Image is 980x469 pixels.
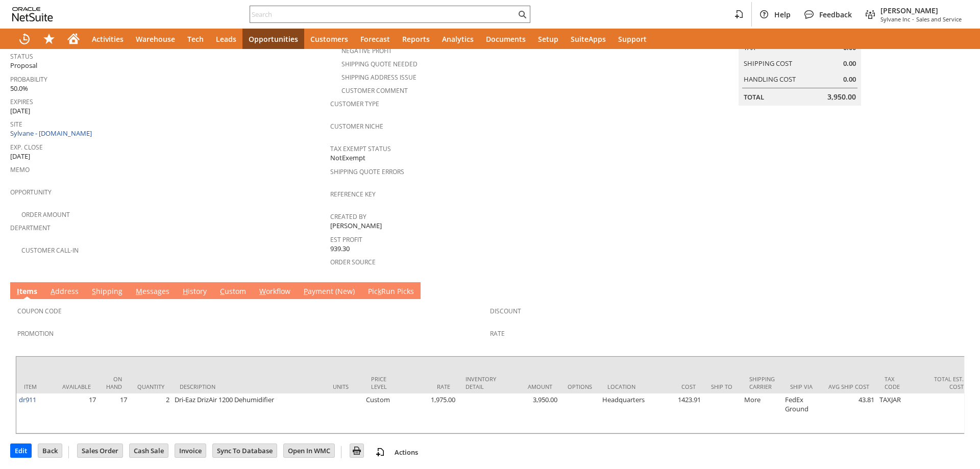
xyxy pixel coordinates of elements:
td: Dri-Eaz DrizAir 1200 Dehumidifier [172,393,325,433]
span: Sales and Service [916,15,962,23]
a: Reports [396,29,436,49]
td: 43.81 [821,393,877,433]
a: Rate [490,329,505,338]
a: Customers [304,29,354,49]
div: Inventory Detail [465,375,496,390]
a: Created By [330,212,366,221]
a: Forecast [354,29,396,49]
td: 3,950.00 [504,393,560,433]
span: S [92,286,96,296]
a: Opportunity [10,188,52,196]
a: Shipping Cost [744,59,792,68]
a: Site [10,120,22,129]
div: Cost [655,383,696,390]
a: Activities [86,29,130,49]
a: Items [14,286,40,298]
a: Shipping Address Issue [341,73,416,82]
span: 0.00 [843,59,856,68]
span: [PERSON_NAME] [880,6,962,15]
span: A [51,286,55,296]
a: Memo [10,165,30,174]
input: Edit [11,444,31,457]
td: FedEx Ground [782,393,821,433]
span: P [304,286,308,296]
a: Coupon Code [17,307,62,315]
svg: logo [12,7,53,21]
a: Reference Key [330,190,376,199]
img: add-record.svg [374,446,386,458]
span: k [378,286,381,296]
span: Setup [538,34,558,44]
a: Customer Call-in [21,246,79,255]
span: Feedback [819,10,852,19]
a: Order Amount [21,210,70,219]
svg: Recent Records [18,33,31,45]
span: Tech [187,34,204,44]
a: Order Source [330,258,376,266]
span: Documents [486,34,526,44]
td: 17 [55,393,99,433]
td: Headquarters [600,393,647,433]
span: I [17,286,19,296]
div: Units [333,383,356,390]
a: SuiteApps [565,29,612,49]
a: Tax Exempt Status [330,144,391,153]
svg: Shortcuts [43,33,55,45]
span: [DATE] [10,152,30,161]
a: Address [48,286,81,298]
a: Shipping Quote Errors [330,167,404,176]
a: Unrolled view on [951,284,964,297]
td: 2 [130,393,172,433]
a: Status [10,52,33,61]
svg: Search [516,8,528,20]
span: Customers [310,34,348,44]
span: [DATE] [10,106,30,116]
div: Available [62,383,91,390]
span: M [136,286,142,296]
a: Customer Comment [341,86,408,95]
a: Est Profit [330,235,362,244]
span: Sylvane Inc [880,15,910,23]
div: Amount [511,383,552,390]
div: Location [607,383,640,390]
a: dr911 [19,395,36,404]
span: 3,950.00 [827,92,856,102]
td: 17 [99,393,130,433]
td: More [742,393,782,433]
div: Ship Via [790,383,813,390]
a: Discount [490,307,521,315]
a: Probability [10,75,47,84]
svg: Home [67,33,80,45]
a: Tech [181,29,210,49]
span: Leads [216,34,236,44]
span: SuiteApps [571,34,606,44]
a: Exp. Close [10,143,43,152]
span: NotExempt [330,153,365,163]
span: 939.30 [330,244,350,254]
td: Custom [363,393,402,433]
a: Total [744,92,764,102]
a: Shipping [89,286,125,298]
span: Opportunities [249,34,298,44]
a: Handling Cost [744,75,796,84]
a: Workflow [257,286,293,298]
div: Item [24,383,47,390]
td: TAXJAR [877,393,915,433]
a: Custom [217,286,249,298]
a: Messages [133,286,172,298]
div: Ship To [711,383,734,390]
span: Warehouse [136,34,175,44]
a: Analytics [436,29,480,49]
a: Shipping Quote Needed [341,60,418,68]
input: Sales Order [78,444,122,457]
a: Customer Niche [330,122,383,131]
div: Shipping Carrier [749,375,775,390]
span: Proposal [10,61,37,70]
div: Options [568,383,592,390]
input: Invoice [175,444,206,457]
input: Sync To Database [213,444,277,457]
div: Rate [409,383,450,390]
td: 1,975.00 [402,393,458,433]
img: Print [351,445,363,457]
a: Promotion [17,329,54,338]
